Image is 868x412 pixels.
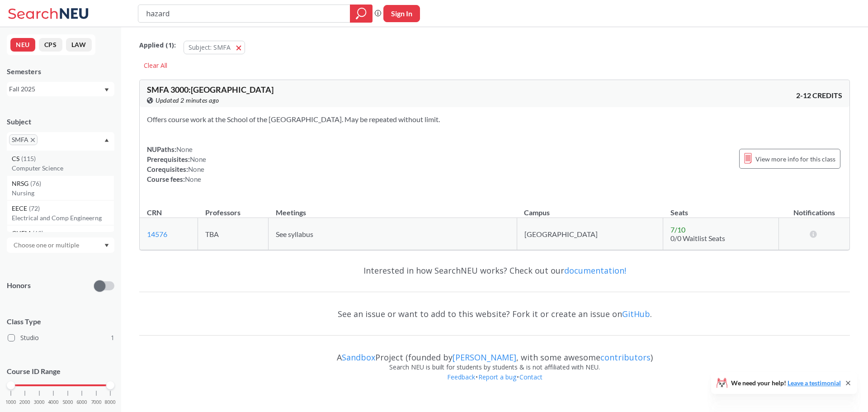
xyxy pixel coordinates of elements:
th: Notifications [778,199,849,218]
p: Electrical and Comp Engineerng [12,213,114,223]
div: Fall 2025 [9,84,104,94]
a: Contact [519,373,543,381]
span: None [190,155,206,163]
div: • • [139,372,850,396]
span: 7 / 10 [670,225,685,234]
input: Class, professor, course number, "phrase" [145,6,344,21]
div: Subject [7,117,114,127]
div: A Project (founded by , with some awesome ) [139,344,850,362]
span: NRSG [12,179,30,189]
span: 4000 [48,400,59,405]
a: GitHub [622,308,650,319]
a: 14576 [147,230,167,238]
span: Subject: SMFA [189,43,231,52]
section: Offers course work at the School of the [GEOGRAPHIC_DATA]. May be repeated without limit. [147,114,842,124]
button: CPS [39,38,62,52]
button: Subject: SMFA [184,41,245,54]
button: LAW [66,38,92,52]
span: Updated 2 minutes ago [156,95,219,105]
a: Leave a testimonial [788,379,841,387]
svg: Dropdown arrow [104,138,109,142]
span: SMFAX to remove pill [9,134,38,145]
th: Meetings [269,199,517,218]
td: TBA [198,218,269,250]
span: None [176,145,193,153]
input: Choose one or multiple [9,240,85,251]
a: [PERSON_NAME] [453,352,516,363]
th: Seats [663,199,779,218]
button: Sign In [383,5,420,22]
div: Search NEU is built for students by students & is not affiliated with NEU. [139,362,850,372]
a: documentation! [564,265,626,276]
td: [GEOGRAPHIC_DATA] [517,218,663,250]
span: 8000 [105,400,116,405]
span: 7000 [91,400,102,405]
div: Dropdown arrow [7,237,114,253]
span: 2-12 CREDITS [796,90,842,100]
div: Interested in how SearchNEU works? Check out our [139,257,850,284]
span: 1 [111,333,114,343]
div: Fall 2025Dropdown arrow [7,82,114,96]
a: Report a bug [478,373,517,381]
div: Clear All [139,59,172,72]
svg: Dropdown arrow [104,88,109,92]
th: Campus [517,199,663,218]
div: NUPaths: Prerequisites: Corequisites: Course fees: [147,144,206,184]
button: NEU [10,38,35,52]
span: 0/0 Waitlist Seats [670,234,725,242]
span: View more info for this class [755,153,835,165]
span: SMFA 3000 : [GEOGRAPHIC_DATA] [147,85,274,95]
p: Course ID Range [7,366,114,377]
span: 1000 [5,400,16,405]
a: Feedback [447,373,476,381]
span: CHEM [12,228,33,238]
a: contributors [600,352,651,363]
span: 2000 [19,400,30,405]
svg: magnifying glass [356,7,367,20]
span: ( 69 ) [33,229,43,237]
span: None [188,165,204,173]
span: None [185,175,201,183]
svg: X to remove pill [31,138,35,142]
span: We need your help! [731,380,841,386]
span: 3000 [34,400,45,405]
div: SMFAX to remove pillDropdown arrowCS(115)Computer ScienceNRSG(76)NursingEECE(72)Electrical and Co... [7,132,114,151]
div: magnifying glass [350,5,373,23]
svg: Dropdown arrow [104,244,109,247]
span: Applied ( 1 ): [139,40,176,50]
span: 6000 [76,400,87,405]
label: Studio [8,332,114,344]
p: Nursing [12,189,114,198]
span: CS [12,154,21,164]
p: Honors [7,280,31,291]
div: CRN [147,208,162,218]
div: Semesters [7,66,114,76]
span: 5000 [62,400,73,405]
a: Sandbox [342,352,375,363]
span: See syllabus [276,230,313,238]
p: Computer Science [12,164,114,173]
span: ( 115 ) [21,155,36,162]
span: EECE [12,204,29,213]
div: See an issue or want to add to this website? Fork it or create an issue on . [139,301,850,327]
span: ( 76 ) [30,180,41,187]
span: Class Type [7,317,114,327]
th: Professors [198,199,269,218]
span: ( 72 ) [29,204,40,212]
